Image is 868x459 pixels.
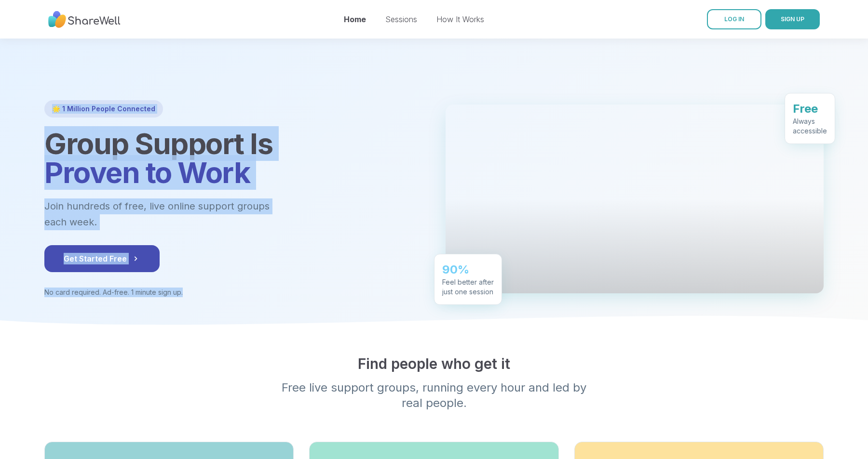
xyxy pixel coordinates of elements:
[44,100,163,118] div: 🌟 1 Million People Connected
[44,155,250,190] span: Proven to Work
[442,262,494,277] div: 90%
[781,15,804,23] span: SIGN UP
[765,9,820,29] button: SIGN UP
[724,15,744,23] span: LOG IN
[64,253,140,264] span: Get Started Free
[44,355,824,372] h2: Find people who get it
[793,101,827,116] div: Free
[436,14,484,24] a: How It Works
[442,277,494,296] div: Feel better after just one session
[48,6,121,33] img: ShareWell Nav Logo
[44,245,160,272] button: Get Started Free
[707,9,761,29] a: LOG IN
[44,198,322,230] p: Join hundreds of free, live online support groups each week.
[44,288,422,297] p: No card required. Ad-free. 1 minute sign up.
[385,14,417,24] a: Sessions
[44,129,422,187] h1: Group Support Is
[249,380,619,411] p: Free live support groups, running every hour and led by real people.
[344,14,366,24] a: Home
[793,116,827,135] div: Always accessible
